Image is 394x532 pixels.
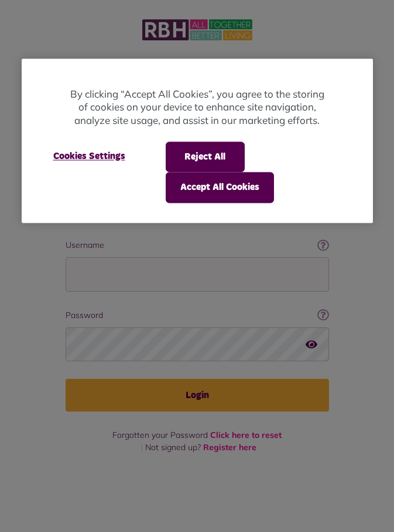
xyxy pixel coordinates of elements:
[166,141,245,172] button: Reject All
[22,58,373,223] div: Cookie banner
[22,58,373,223] div: Privacy
[39,141,139,171] button: Cookies Settings
[166,172,274,203] button: Accept All Cookies
[68,88,326,127] p: By clicking “Accept All Cookies”, you agree to the storing of cookies on your device to enhance s...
